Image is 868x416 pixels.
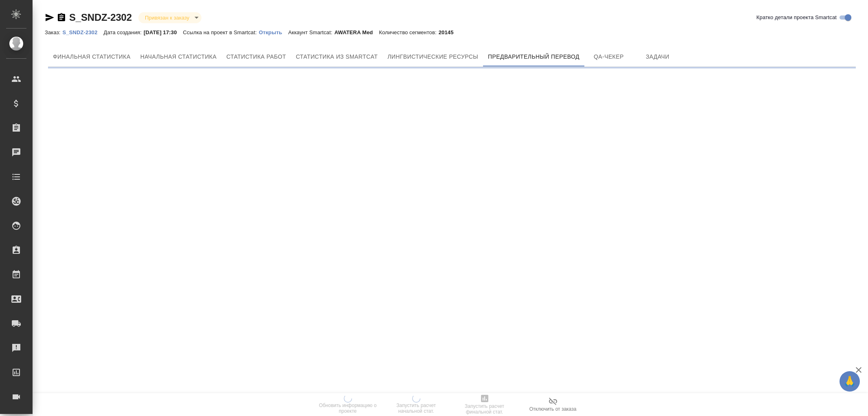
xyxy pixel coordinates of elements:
p: [DATE] 17:30 [144,29,183,35]
p: Дата создания: [104,29,144,35]
button: Привязан к заказу [142,14,192,21]
p: Ссылка на проект в Smartcat: [183,29,259,35]
span: Финальная статистика [53,52,131,62]
p: Заказ: [45,29,62,35]
p: Открыть [259,29,288,35]
button: 🙏 [840,371,860,392]
a: S_SNDZ-2302 [62,29,103,35]
span: Кратко детали проекта Smartcat [756,13,837,22]
a: S_SNDZ-2302 [69,12,132,23]
span: 🙏 [843,373,857,390]
span: Лингвистические ресурсы [387,52,478,62]
div: Привязан к заказу [138,12,201,23]
p: 20145 [439,29,460,35]
span: Начальная статистика [140,52,217,62]
p: S_SNDZ-2302 [62,29,103,35]
span: Предварительный перевод [488,52,579,62]
p: Аккаунт Smartcat: [288,29,334,35]
p: Количество сегментов: [379,29,438,35]
a: Открыть [259,29,288,35]
button: Скопировать ссылку [57,13,66,22]
span: Задачи [638,52,677,62]
button: Скопировать ссылку для ЯМессенджера [45,13,55,22]
span: Статистика из Smartcat [296,52,378,62]
p: AWATERA Med [335,29,379,35]
span: Статистика работ [226,52,286,62]
span: QA-чекер [589,52,628,62]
